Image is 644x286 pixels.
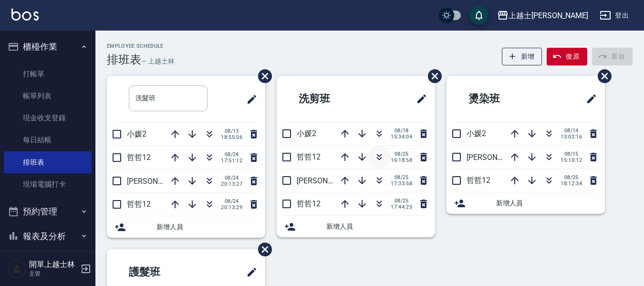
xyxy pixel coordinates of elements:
[561,134,582,140] span: 13:02:16
[391,151,412,157] span: 08/25
[391,174,412,180] span: 08/25
[502,48,542,65] button: 新增
[221,204,242,211] span: 20:13:29
[251,235,273,264] span: 刪除班表
[447,192,605,214] div: 新增人員
[297,152,321,161] span: 哲哲12
[561,180,582,187] span: 18:12:34
[467,129,486,138] span: 小媛2
[221,134,242,140] span: 18:55:06
[221,175,242,181] span: 08/24
[107,53,141,66] h3: 排班表
[596,7,633,24] button: 登出
[129,85,208,111] input: 排版標題
[391,134,412,140] span: 15:34:04
[391,127,412,134] span: 08/18
[4,248,92,273] button: 客戶管理
[591,62,613,90] span: 刪除班表
[240,88,258,111] span: 修改班表的標題
[391,204,412,210] span: 17:44:25
[156,222,258,232] span: 新增人員
[4,63,92,85] a: 打帳單
[11,9,39,21] img: Logo
[391,198,412,204] span: 08/25
[4,34,92,59] button: 櫃檯作業
[127,129,146,138] span: 小媛2
[29,269,78,278] p: 主管
[561,157,582,163] span: 15:10:12
[4,199,92,224] button: 預約管理
[8,259,27,278] img: Person
[391,180,412,187] span: 17:33:58
[391,157,412,163] span: 16:18:58
[107,216,265,238] div: 新增人員
[221,128,242,134] span: 08/13
[421,62,443,90] span: 刪除班表
[221,151,242,158] span: 08/24
[297,199,321,208] span: 哲哲12
[467,176,490,185] span: 哲哲12
[561,151,582,157] span: 08/15
[221,198,242,204] span: 08/24
[297,129,316,138] span: 小媛2
[127,177,188,186] span: [PERSON_NAME]8
[326,222,427,232] span: 新增人員
[4,173,92,195] a: 現場電腦打卡
[547,48,587,65] button: 復原
[561,174,582,180] span: 08/25
[496,198,597,208] span: 新增人員
[410,87,427,110] span: 修改班表的標題
[251,62,273,90] span: 刪除班表
[580,87,597,110] span: 修改班表的標題
[221,158,242,164] span: 17:51:12
[240,261,258,284] span: 修改班表的標題
[221,181,242,187] span: 20:13:27
[297,176,358,185] span: [PERSON_NAME]8
[107,43,175,49] h2: Employee Schedule
[4,129,92,151] a: 每日結帳
[454,82,547,116] h2: 燙染班
[561,127,582,134] span: 08/14
[4,224,92,249] button: 報表及分析
[127,153,151,162] span: 哲哲12
[493,6,592,25] button: 上越士[PERSON_NAME]
[469,6,488,25] button: save
[277,216,435,237] div: 新增人員
[4,85,92,107] a: 帳單列表
[141,56,175,66] h6: — 上越士林
[29,260,78,269] h5: 開單上越士林
[4,107,92,129] a: 現金收支登錄
[467,153,528,162] span: [PERSON_NAME]8
[284,82,377,116] h2: 洗剪班
[4,151,92,173] a: 排班表
[127,200,151,209] span: 哲哲12
[509,10,588,21] div: 上越士[PERSON_NAME]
